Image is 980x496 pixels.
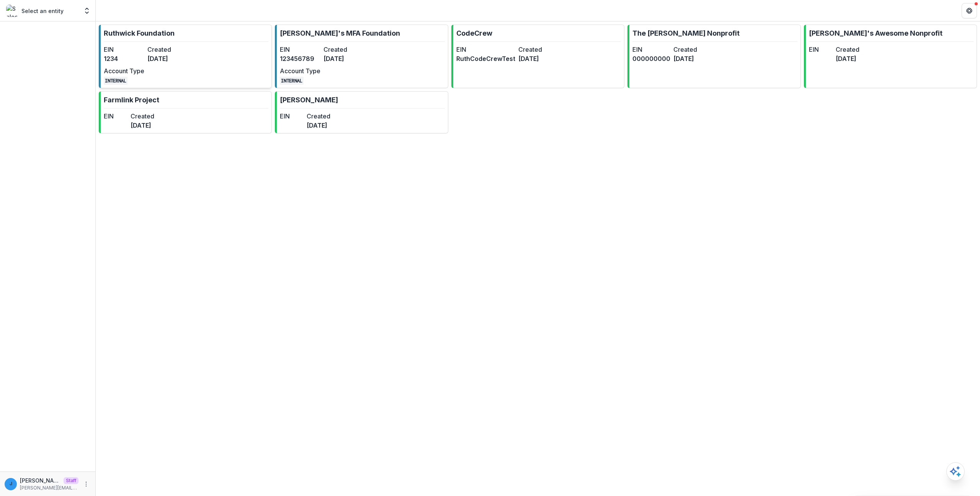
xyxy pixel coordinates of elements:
dd: RuthCodeCrewTest [456,54,515,63]
dt: Created [307,112,330,121]
dt: Created [131,112,154,121]
p: [PERSON_NAME]'s MFA Foundation [280,28,400,38]
p: Ruthwick Foundation [104,28,175,38]
p: [PERSON_NAME][EMAIL_ADDRESS][DOMAIN_NAME] [20,476,60,485]
dt: EIN [280,112,304,121]
dt: Created [836,45,859,54]
dt: Created [673,45,711,54]
a: Farmlink ProjectEINCreated[DATE] [99,91,272,133]
p: [PERSON_NAME][EMAIL_ADDRESS][DOMAIN_NAME] [20,485,78,491]
dt: EIN [104,45,144,54]
p: Select an entity [21,7,64,15]
a: [PERSON_NAME]'s MFA FoundationEIN123456789Created[DATE]Account TypeINTERNAL [275,25,448,88]
code: INTERNAL [280,77,304,85]
dd: 123456789 [280,54,320,63]
img: Select an entity [6,5,18,17]
code: INTERNAL [104,77,127,85]
dt: Account Type [104,66,144,76]
a: [PERSON_NAME]EINCreated[DATE] [275,91,448,133]
button: More [82,480,91,489]
dt: EIN [809,45,833,54]
dd: [DATE] [673,54,711,63]
a: CodeCrewEINRuthCodeCrewTestCreated[DATE] [451,25,624,88]
button: Open entity switcher [82,3,92,18]
p: The [PERSON_NAME] Nonprofit [632,28,740,38]
dt: Created [518,45,577,54]
dd: [DATE] [307,121,330,130]
dd: [DATE] [131,121,154,130]
dd: [DATE] [836,54,859,63]
dt: EIN [280,45,320,54]
p: [PERSON_NAME] [280,95,338,105]
p: Staff [64,477,78,484]
dd: 000000000 [632,54,670,63]
dd: [DATE] [518,54,577,63]
button: Open AI Assistant [946,462,965,481]
dt: Account Type [280,66,320,76]
dd: [DATE] [323,54,364,63]
button: Get Help [962,3,977,18]
dt: EIN [456,45,515,54]
a: The [PERSON_NAME] NonprofitEIN000000000Created[DATE] [627,25,800,88]
dt: Created [147,45,188,54]
p: CodeCrew [456,28,492,38]
dd: [DATE] [147,54,188,63]
div: jonah@trytemelio.com [10,481,12,486]
dt: EIN [632,45,670,54]
dd: 1234 [104,54,144,63]
dt: Created [323,45,364,54]
p: [PERSON_NAME]'s Awesome Nonprofit [809,28,942,38]
a: Ruthwick FoundationEIN1234Created[DATE]Account TypeINTERNAL [99,25,272,88]
a: [PERSON_NAME]'s Awesome NonprofitEINCreated[DATE] [804,25,977,88]
p: Farmlink Project [104,95,159,105]
dt: EIN [104,112,127,121]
